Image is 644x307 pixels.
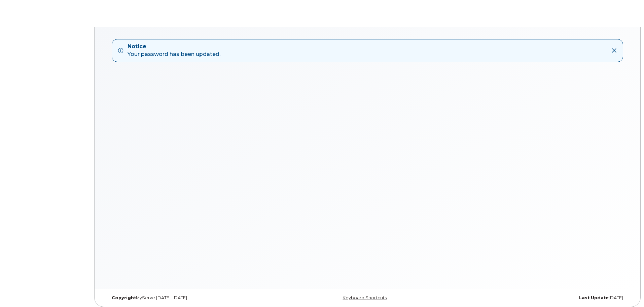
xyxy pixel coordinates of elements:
div: Your password has been updated. [128,43,220,58]
strong: Notice [128,43,220,51]
a: Keyboard Shortcuts [343,295,387,300]
div: [DATE] [454,295,628,301]
div: MyServe [DATE]–[DATE] [107,295,281,301]
strong: Copyright [112,295,136,300]
strong: Last Update [579,295,609,300]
